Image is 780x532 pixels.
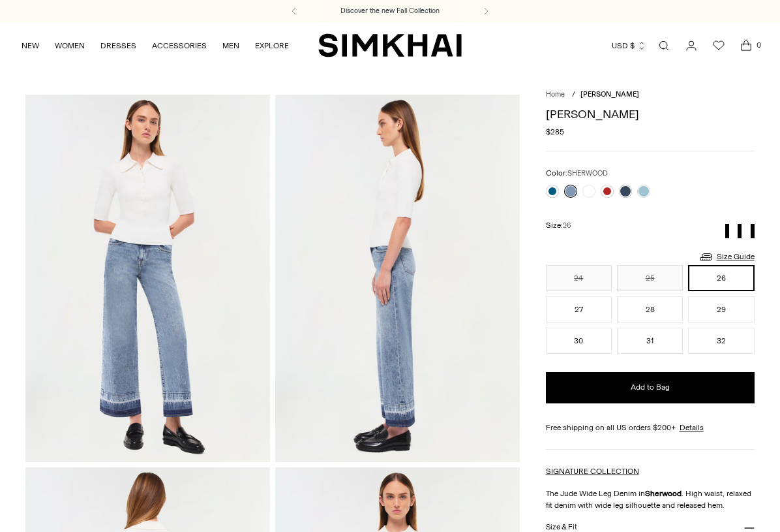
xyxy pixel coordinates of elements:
button: 25 [617,265,683,291]
a: SIGNATURE COLLECTION [546,467,639,476]
span: 0 [753,39,764,51]
div: Free shipping on all US orders $200+ [546,422,755,433]
a: Open cart modal [733,33,759,59]
a: Discover the new Fall Collection [340,6,440,16]
button: USD $ [612,31,646,60]
nav: breadcrumbs [546,89,755,101]
span: 26 [563,221,571,230]
button: 28 [617,296,683,322]
img: Jude Denim [275,95,520,462]
a: Go to the account page [678,33,704,59]
a: ACCESSORIES [152,31,207,60]
button: 27 [546,296,612,322]
a: Open search modal [651,33,677,59]
h3: Size & Fit [546,523,577,531]
a: Details [680,422,704,433]
button: 24 [546,265,612,291]
a: MEN [222,31,239,60]
button: 32 [688,328,754,354]
button: 31 [617,328,683,354]
a: Home [546,90,565,99]
span: SHERWOOD [567,169,608,178]
span: Add to Bag [631,382,670,393]
a: SIMKHAI [318,33,462,58]
a: WOMEN [55,31,85,60]
span: [PERSON_NAME] [580,90,639,99]
h1: [PERSON_NAME] [546,108,755,120]
button: 26 [688,265,754,291]
img: Jude Denim [25,95,270,462]
a: DRESSES [100,31,136,60]
button: 30 [546,328,612,354]
button: 29 [688,296,754,322]
label: Color: [546,167,608,180]
div: / [572,89,575,101]
label: Size: [546,219,571,232]
span: $285 [546,126,564,138]
button: Add to Bag [546,372,755,403]
a: Size Guide [698,249,755,265]
a: EXPLORE [255,31,289,60]
p: The Jude Wide Leg Denim in . High waist, relaxed fit denim with wide leg silhouette and released ... [546,488,755,511]
strong: Sherwood [645,489,682,498]
a: Wishlist [706,33,732,59]
a: NEW [22,31,39,60]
